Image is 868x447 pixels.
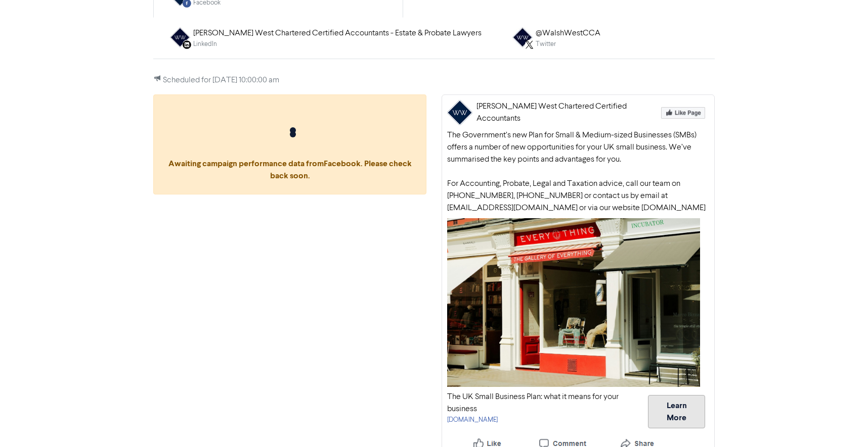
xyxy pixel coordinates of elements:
[648,408,705,416] a: Learn More
[447,100,472,125] img: Walsh West Chartered Certified Accountants
[648,395,705,428] button: Learn More
[153,74,715,86] p: Scheduled for [DATE] 10:00:00 am
[512,27,533,47] img: TWITTER
[164,127,416,181] span: Awaiting campaign performance data from Facebook . Please check back soon.
[817,399,868,447] iframe: Chat Widget
[447,129,709,214] div: The Government’s new Plan for Small & Medium-sized Businesses (SMBs) offers a number of new oppor...
[447,391,644,415] div: The UK Small Business Plan: what it means for your business
[536,39,600,49] div: Twitter
[193,27,482,39] div: [PERSON_NAME] West Chartered Certified Accountants - Estate & Probate Lawyers
[447,417,498,423] a: [DOMAIN_NAME]
[170,27,190,47] img: LINKEDIN
[661,107,705,118] img: Like Page
[193,39,482,49] div: LinkedIn
[536,27,600,39] div: @WalshWestCCA
[447,218,700,386] img: Your Selected Media
[476,101,657,125] div: [PERSON_NAME] West Chartered Certified Accountants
